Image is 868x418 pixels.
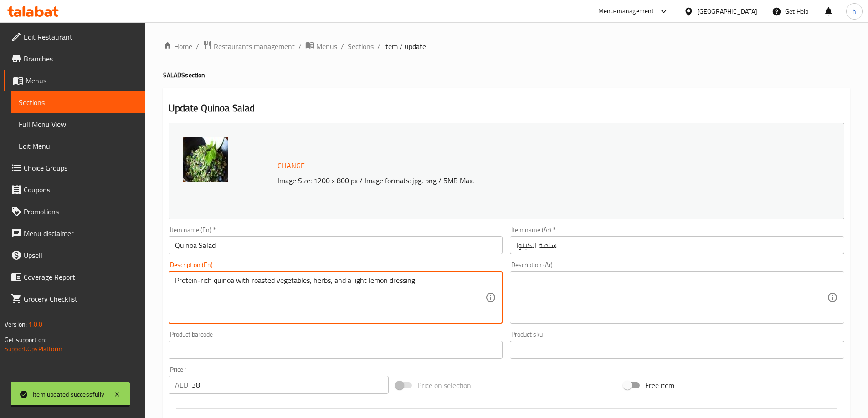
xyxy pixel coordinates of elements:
[4,157,145,179] a: Choice Groups
[19,119,138,130] span: Full Menu View
[24,228,138,239] span: Menu disclaimer
[11,113,145,135] a: Full Menu View
[4,222,145,244] a: Menu disclaimer
[384,41,426,52] span: item / update
[196,41,199,52] li: /
[24,184,138,195] span: Coupons
[169,101,844,115] h2: Update Quinoa Salad
[214,41,295,52] span: Restaurants management
[5,334,46,346] span: Get support on:
[853,6,856,16] span: h
[4,26,145,48] a: Edit Restaurant
[169,341,503,359] input: Please enter product barcode
[24,206,138,217] span: Promotions
[163,41,192,52] a: Home
[510,341,844,359] input: Please enter product sku
[24,53,138,64] span: Branches
[169,236,503,254] input: Enter name En
[33,389,104,399] div: Item updated successfully
[697,6,757,16] div: [GEOGRAPHIC_DATA]
[24,162,138,173] span: Choice Groups
[5,318,27,330] span: Version:
[4,288,145,310] a: Grocery Checklist
[274,175,760,186] p: Image Size: 1200 x 800 px / Image formats: jpg, png / 5MB Max.
[274,156,308,175] button: Change
[598,6,654,17] div: Menu-management
[341,41,344,52] li: /
[645,380,674,391] span: Free item
[203,40,295,52] a: Restaurants management
[19,97,138,108] span: Sections
[4,244,145,266] a: Upsell
[11,91,145,113] a: Sections
[183,137,228,182] img: Quinoa_Salad638908539299057656.jpg
[348,41,374,52] a: Sections
[377,41,380,52] li: /
[11,135,145,157] a: Edit Menu
[192,376,389,394] input: Please enter price
[4,201,145,222] a: Promotions
[277,159,305,172] span: Change
[5,343,62,355] a: Support.OpsPlatform
[19,141,138,151] span: Edit Menu
[417,380,471,391] span: Price on selection
[4,70,145,91] a: Menus
[163,71,850,80] h4: SALADS section
[4,48,145,70] a: Branches
[305,40,337,52] a: Menus
[316,41,337,52] span: Menus
[298,41,302,52] li: /
[175,276,486,319] textarea: Protein-rich quinoa with roasted vegetables, herbs, and a light lemon dressing.
[24,31,138,42] span: Edit Restaurant
[28,318,42,330] span: 1.0.0
[175,379,188,390] p: AED
[26,75,138,86] span: Menus
[4,179,145,201] a: Coupons
[163,40,850,52] nav: breadcrumb
[4,266,145,288] a: Coverage Report
[24,250,138,261] span: Upsell
[24,272,138,282] span: Coverage Report
[24,293,138,304] span: Grocery Checklist
[510,236,844,254] input: Enter name Ar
